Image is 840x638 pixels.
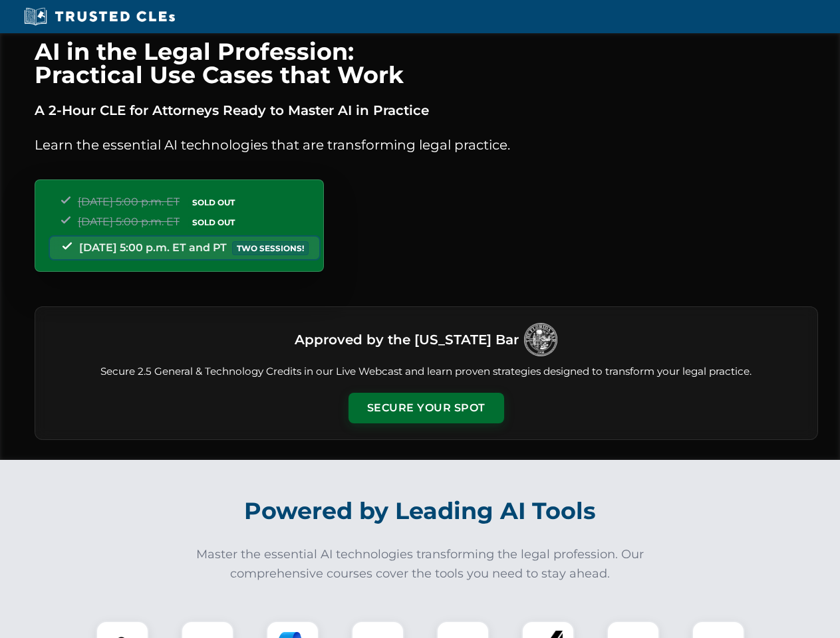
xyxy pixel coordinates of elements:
span: SOLD OUT [188,215,239,229]
p: Master the essential AI technologies transforming the legal profession. Our comprehensive courses... [188,545,653,584]
p: Secure 2.5 General & Technology Credits in our Live Webcast and learn proven strategies designed ... [51,364,801,379]
img: Trusted CLEs [20,7,179,27]
button: Secure Your Spot [349,393,504,423]
h2: Powered by Leading AI Tools [52,488,789,534]
span: SOLD OUT [188,195,239,209]
p: Learn the essential AI technologies that are transforming legal practice. [35,134,818,156]
h3: Approved by the [US_STATE] Bar [295,328,519,352]
img: Logo [524,323,557,356]
p: A 2-Hour CLE for Attorneys Ready to Master AI in Practice [35,100,818,121]
h1: AI in the Legal Profession: Practical Use Cases that Work [35,40,818,86]
span: [DATE] 5:00 p.m. ET [78,195,180,208]
span: [DATE] 5:00 p.m. ET [78,215,180,228]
